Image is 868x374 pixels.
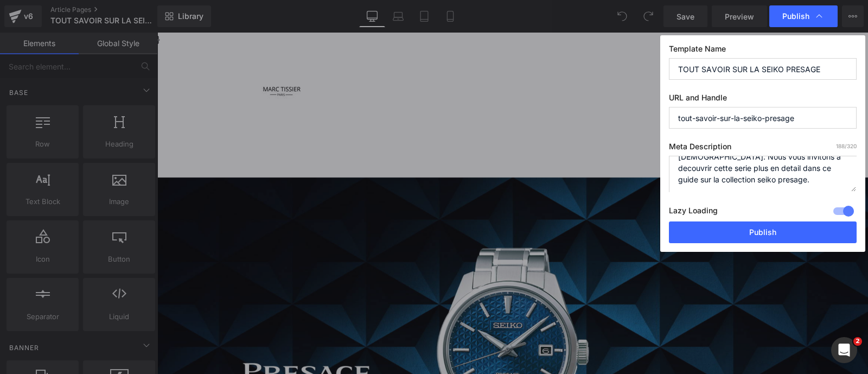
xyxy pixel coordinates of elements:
label: Meta Description [669,142,857,156]
label: Template Name [669,44,857,58]
img: marctissierwatches [87,23,158,93]
iframe: Intercom live chat [831,337,857,363]
span: 2 [853,337,862,346]
label: Lazy Loading [669,204,718,221]
span: 188 [836,143,845,149]
span: /320 [836,143,857,149]
span: Publish [782,11,809,21]
textarea: La collection seiko presage est une collection importante chez l'horloger [DEMOGRAPHIC_DATA]. Nou... [669,156,857,192]
label: URL and Handle [669,93,857,107]
button: Publish [669,221,857,243]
